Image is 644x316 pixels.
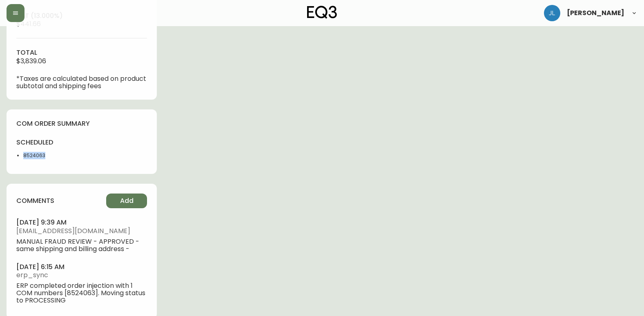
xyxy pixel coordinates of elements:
[120,196,134,205] span: Add
[16,271,147,279] span: erp_sync
[23,152,77,159] li: 8524063
[544,5,560,21] img: 1c9c23e2a847dab86f8017579b61559c
[16,48,147,57] h4: total
[16,263,147,271] h4: [DATE] 6:15 am
[16,227,147,235] span: [EMAIL_ADDRESS][DOMAIN_NAME]
[16,196,54,205] h4: comments
[307,6,337,19] img: logo
[16,56,46,66] span: $3,839.06
[16,282,147,304] span: ERP completed order injection with 1 COM numbers [8524063]. Moving status to PROCESSING
[16,119,147,128] h4: com order summary
[16,75,147,90] p: *Taxes are calculated based on product subtotal and shipping fees
[106,194,147,208] button: Add
[16,218,147,227] h4: [DATE] 9:39 am
[567,10,624,16] span: [PERSON_NAME]
[16,238,147,253] span: MANUAL FRAUD REVIEW - APPROVED - same shipping and billing address -
[16,138,77,147] h4: scheduled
